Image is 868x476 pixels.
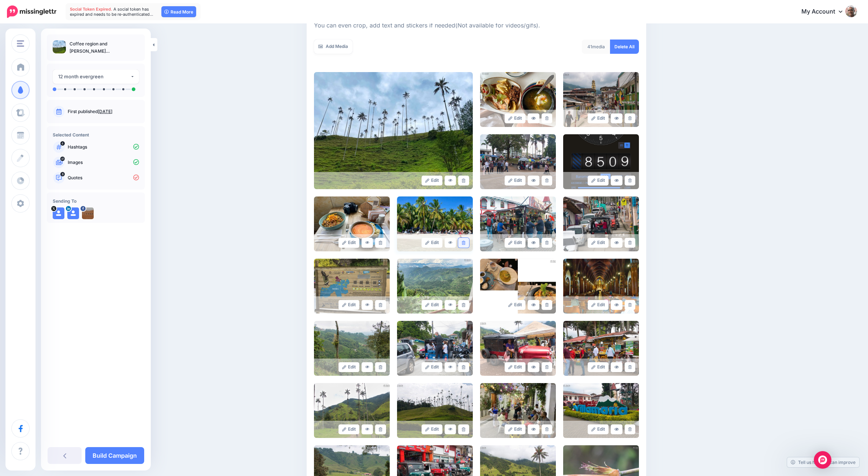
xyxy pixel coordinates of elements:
p: Coffee region and [PERSON_NAME][GEOGRAPHIC_DATA][PERSON_NAME], [GEOGRAPHIC_DATA], [DATE] [70,40,139,55]
a: Add Media [314,40,352,54]
a: My Account [794,3,857,21]
img: 56abea18773f216f31025ec77be5a7bf_large.jpg [480,383,556,438]
div: 12 month evergreen [58,72,130,81]
a: Edit [338,362,359,372]
a: Edit [588,176,609,185]
a: Edit [588,424,609,434]
img: dc1bd4a4543d7aa3bb6a359dc8eef18b_large.jpg [563,72,639,127]
img: 419b3be6439d1556d0d555fd55c678e7_large.jpg [397,259,473,314]
img: 19cd78c0004c63030369fed47ae17300_large.jpg [563,196,639,251]
img: user_default_image.png [67,207,79,219]
div: Open Intercom Messenger [814,451,831,469]
a: Tell us how we can improve [787,457,859,467]
img: ffc7b359337dd7c0407d8029959d7a53_large.jpg [480,321,556,376]
a: Edit [338,300,359,310]
img: e8c1adf36bc766162172b533e1e7ec8d_large.jpg [397,321,473,376]
img: 448b00c827a4e5f454b7ff3ed3effd57_large.jpg [563,321,639,376]
a: [DATE] [98,109,112,114]
a: Edit [422,300,442,310]
img: 5629b005a6258f5c6d07b7280afba4c0_large.jpg [397,196,473,251]
img: 406360591a8e9e060cf83a529a51e1d9_large.jpg [563,259,639,314]
img: 8da8ebb3599887b475cd40d0d29b13e2_large.jpg [480,259,556,314]
span: A social token has expired and needs to be re-authenticated… [70,7,153,17]
a: Delete All [610,40,639,54]
img: b1cba7ab718dec2e552fab1341697bf4_large.jpg [563,134,639,189]
a: Edit [505,113,525,123]
a: Edit [588,238,609,248]
img: f4d066e876fa4dd70d1de7f5dbdce5db_large.jpg [314,383,390,438]
a: Read More [161,6,196,17]
img: 23511298_532312387139660_250034605852262949_o-bsa22148.jpg [82,207,94,219]
p: Hashtags [68,144,139,150]
a: Edit [505,300,525,310]
a: Edit [422,424,442,434]
a: Edit [588,362,609,372]
img: user_default_image.png [53,207,64,219]
img: 0dc16357336cd7494acda642a5052c4e_large.jpg [563,383,639,438]
img: Missinglettr [7,5,56,18]
p: First published [68,108,139,115]
img: 7ad7bef7de447ce1d91d90a17ec2b604_large.jpg [314,72,473,189]
a: Edit [505,362,525,372]
a: Edit [588,300,609,310]
a: Edit [422,362,442,372]
a: Edit [505,176,525,185]
img: 7ad7bef7de447ce1d91d90a17ec2b604_thumb.jpg [53,40,66,53]
a: Edit [422,238,442,248]
img: d442fe6bf81807dc4ebee1901bbca775_large.jpg [397,383,473,438]
span: 41 [60,157,65,161]
img: 29e9b1b46df035447367b5a5f55e26cd_large.jpg [314,196,390,251]
img: 38686be995c96f102870820611a9dc35_large.jpg [314,321,390,376]
img: 50f00c50debbe87e4b5633fbf3657696_large.jpg [480,72,556,127]
img: 15a2f7d2e360cd70d1d63d070cbc5798_large.jpg [314,259,390,314]
div: media [582,40,610,54]
a: Edit [338,238,359,248]
img: 90ca5132bd32a1286506967d5a7b4faa_large.jpg [480,134,556,189]
img: 91c2e3e6aacd34df9cebff14600cd24b_large.jpg [480,196,556,251]
p: Quotes [68,175,139,181]
p: Images [68,159,139,166]
span: 8 [60,172,65,176]
span: 4 [60,141,65,146]
button: 12 month evergreen [53,70,139,84]
span: 41 [587,44,592,49]
img: menu.png [17,40,24,47]
a: Edit [422,176,442,185]
a: Edit [338,424,359,434]
h4: Sending To [53,198,139,204]
a: Edit [588,113,609,123]
a: Edit [505,424,525,434]
a: Edit [505,238,525,248]
h4: Selected Content [53,132,139,138]
span: Social Token Expired. [70,7,112,12]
